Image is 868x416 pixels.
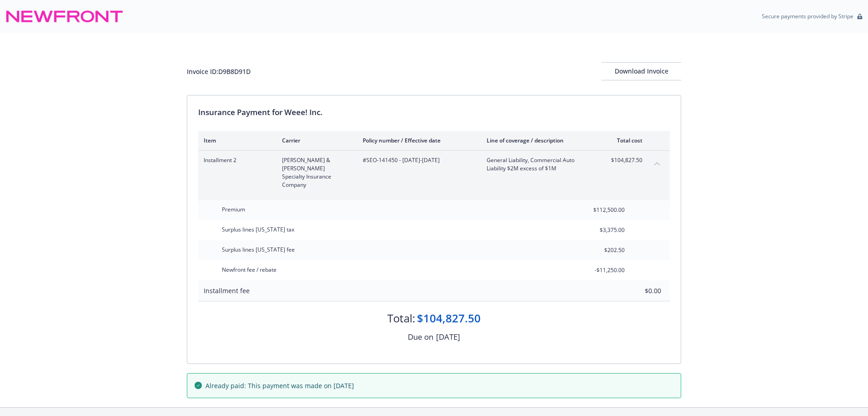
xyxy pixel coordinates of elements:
input: 0.00 [571,203,630,217]
span: Installment fee [204,286,250,295]
span: $104,827.50 [608,156,642,164]
div: Carrier [282,137,348,144]
span: General Liability, Commercial Auto Liability $2M excess of $1M [487,156,594,173]
div: [DATE] [436,331,460,343]
button: collapse content [650,156,664,171]
span: Surplus lines [US_STATE] tax [222,226,294,233]
span: [PERSON_NAME] & [PERSON_NAME] Specialty Insurance Company [282,156,348,189]
div: Due on [408,331,433,343]
input: 0.00 [571,223,630,237]
span: Installment 2 [204,156,267,164]
div: Invoice ID: D9B8D91D [187,67,251,76]
input: 0.00 [571,243,630,257]
div: Item [204,137,267,144]
input: 0.00 [571,263,630,277]
span: Surplus lines [US_STATE] fee [222,246,295,253]
input: 0.00 [607,284,667,297]
div: Insurance Payment for Weee! Inc. [198,106,670,118]
span: Premium [222,205,245,213]
div: Line of coverage / description [487,137,594,144]
div: Total cost [608,137,642,144]
p: Secure payments provided by Stripe [762,12,853,20]
div: Installment 2[PERSON_NAME] & [PERSON_NAME] Specialty Insurance Company#SEO-141450 - [DATE]-[DATE]... [198,151,670,195]
div: Total: [387,311,415,326]
span: Already paid: This payment was made on [DATE] [205,381,354,390]
button: Download Invoice [601,62,681,80]
div: $104,827.50 [417,311,481,326]
div: Policy number / Effective date [363,137,472,144]
span: #SEO-141450 - [DATE]-[DATE] [363,156,472,164]
div: Download Invoice [601,63,681,80]
span: Newfront fee / rebate [222,266,277,274]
